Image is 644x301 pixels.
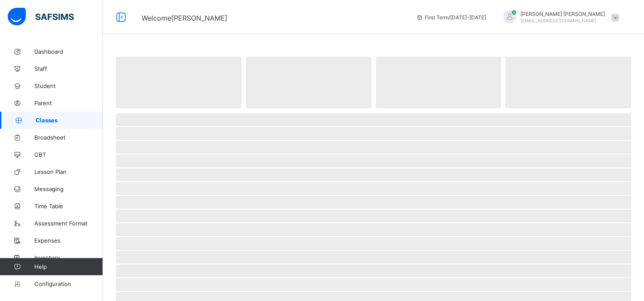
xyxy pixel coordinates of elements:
span: Dashboard [34,48,103,55]
span: ‌ [116,237,631,250]
span: ‌ [116,127,631,140]
span: ‌ [116,182,631,195]
span: Welcome [PERSON_NAME] [142,14,227,22]
span: ‌ [116,278,631,291]
span: ‌ [116,155,631,167]
span: Configuration [34,280,103,287]
span: Messaging [34,185,103,192]
span: ‌ [246,57,372,108]
span: Student [34,82,103,89]
span: Staff [34,65,103,72]
span: Parent [34,100,103,106]
span: ‌ [116,251,631,264]
span: ‌ [116,168,631,181]
span: [EMAIL_ADDRESS][DOMAIN_NAME] [520,18,596,23]
span: ‌ [116,141,631,154]
img: safsims [8,8,74,26]
span: Time Table [34,203,103,210]
span: Help [34,263,103,270]
span: ‌ [116,57,242,108]
span: ‌ [116,210,631,222]
span: ‌ [116,113,631,126]
span: Assessment Format [34,220,103,227]
span: Lesson Plan [34,168,103,175]
span: Inventory [34,254,103,261]
span: ‌ [116,223,631,236]
span: CBT [34,151,103,158]
span: [PERSON_NAME] [PERSON_NAME] [520,11,605,17]
span: ‌ [116,265,631,277]
span: Expenses [34,237,103,244]
div: BENJAMINJEREMIAH [495,10,623,24]
span: ‌ [116,196,631,209]
span: ‌ [376,57,502,108]
span: ‌ [505,57,631,108]
span: session/term information [416,14,486,21]
span: Broadsheet [34,134,103,141]
span: Classes [36,117,103,124]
